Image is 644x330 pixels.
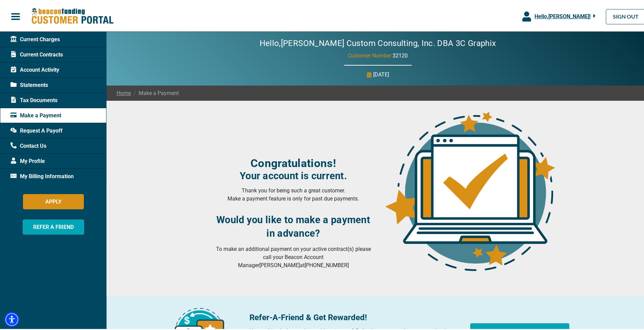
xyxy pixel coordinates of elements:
h3: Would you like to make a payment in advance? [213,212,374,239]
p: To make an additional payment on your active contract(s) please call your Beacon Account Manager ... [213,244,374,268]
img: account-upto-date.png [382,108,557,270]
span: Account Activity [10,65,59,73]
a: Home [117,88,131,96]
span: Contact Us [10,141,46,149]
span: Make a Payment [131,88,179,96]
span: Current Contracts [10,49,63,57]
p: [DATE] [373,69,389,77]
span: Customer Number: [348,51,392,57]
button: APPLY [23,193,84,208]
h4: Your account is current. [213,169,374,180]
span: Current Charges [10,34,60,42]
span: Statements [10,80,48,88]
span: Hello, [PERSON_NAME] ! [534,12,591,18]
div: Accessibility Menu [4,311,19,326]
h3: Congratulations! [213,155,374,169]
p: Refer-A-Friend & Get Rewarded! [249,310,462,322]
span: Make a Payment [10,110,61,118]
span: Tax Documents [10,95,57,103]
span: Request A Payoff [10,125,63,134]
img: Beacon Funding Customer Portal Logo [31,6,114,24]
button: REFER A FRIEND [23,218,84,233]
span: My Profile [10,156,45,164]
span: My Billing Information [10,171,74,179]
h2: Hello, [PERSON_NAME] Custom Consulting, Inc. DBA 3C Graphix [239,37,517,47]
p: Thank you for being such a great customer. Make a payment feature is only for past due payments. [213,185,374,202]
span: 32120 [392,51,408,57]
